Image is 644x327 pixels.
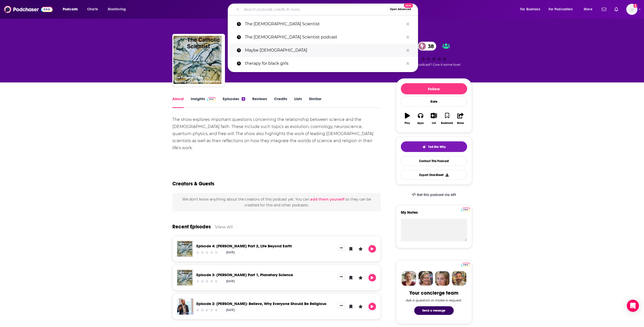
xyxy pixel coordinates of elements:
[357,245,364,253] button: Leave a Rating
[461,208,470,212] img: Podchaser Pro
[252,96,267,108] a: Reviews
[196,244,292,248] a: Episode 4: Jonathan Lunine Part 2, Life Beyond Earth
[87,6,98,13] span: Charts
[401,96,467,107] div: Rate
[401,210,467,219] label: My Notes
[177,270,193,286] img: Episode 3: Jonathan Lunine Part 1, Planetary Science
[405,122,410,125] div: Play
[309,96,321,108] a: Similar
[108,6,126,13] span: Monitoring
[228,31,418,44] a: The [DEMOGRAPHIC_DATA] Scientist podcast
[242,97,245,101] div: 4
[310,197,344,201] button: add them yourself
[338,303,345,308] button: Show More Button
[368,274,376,281] button: Play
[427,110,440,128] button: List
[418,271,433,286] img: Barbara Profile
[600,5,608,14] a: Show notifications dropdown
[580,5,599,13] button: open menu
[368,245,376,253] button: Play
[441,110,454,128] button: Bookmark
[172,96,184,108] a: About
[461,207,470,212] a: Pro website
[417,193,456,197] span: Get this podcast via API
[195,250,218,254] div: Community Rating: 0 out of 5
[172,116,381,151] div: The show explores important questions concerning the relationship between science and the [DEMOGR...
[226,251,235,254] div: [DATE]
[207,97,216,101] img: Podchaser Pro
[545,5,580,13] button: open menu
[627,300,639,312] div: Open Intercom Messenger
[612,5,620,14] a: Show notifications dropdown
[191,96,216,108] a: InsightsPodchaser Pro
[245,44,404,57] p: Maybe God
[414,306,454,315] button: Send a message
[549,6,573,13] span: For Podcasters
[4,5,53,14] img: Podchaser - Follow, Share and Rate Podcasts
[432,122,436,125] div: List
[633,4,637,8] svg: Email not verified
[407,63,461,67] span: Good podcast? Give it some love!
[84,5,101,13] a: Charts
[347,245,355,253] button: Bookmark Episode
[63,6,78,13] span: Podcasts
[226,308,235,312] div: [DATE]
[452,271,466,286] img: Jon Profile
[441,122,453,125] div: Bookmark
[357,274,364,281] button: Leave a Rating
[626,4,637,15] img: User Profile
[173,35,224,85] img: The Catholic Scientist
[338,245,345,251] button: Show More Button
[347,303,355,310] button: Bookmark Episode
[517,5,547,13] button: open menu
[417,122,424,125] div: Apps
[435,271,450,286] img: Jules Profile
[401,170,467,180] button: Export One-Sheet
[461,263,470,267] img: Podchaser Pro
[242,5,388,13] input: Search podcasts, credits, & more...
[461,262,470,267] a: Pro website
[228,57,418,70] a: therapy for black girls
[422,145,426,149] img: tell me why sparkle
[177,241,193,257] a: Episode 4: Jonathan Lunine Part 2, Life Beyond Earth
[182,197,371,207] span: We don't know anything about the creators of this podcast yet . You can so they can be credited f...
[245,57,404,70] p: therapy for black girls
[626,4,637,15] button: Show profile menu
[245,31,404,44] p: The Catholic Scientist podcast
[401,110,414,128] button: Play
[390,8,411,11] span: Open Advanced
[245,17,404,31] p: The Catholic Scientist
[396,38,472,70] div: 38Good podcast? Give it some love!
[196,272,293,277] a: Episode 3: Jonathan Lunine Part 1, Planetary Science
[401,141,467,152] button: tell me why sparkleTell Me Why
[294,96,302,108] a: Lists
[215,224,233,229] a: View All
[626,4,637,15] span: Logged in as EllaRoseMurphy
[414,110,427,128] button: Apps
[233,4,423,15] div: Search podcasts, credits, & more...
[172,181,214,187] h2: Creators & Guests
[520,6,540,13] span: For Business
[406,298,462,302] div: Ask a question or make a request.
[454,110,467,128] button: Share
[457,122,464,125] div: Share
[172,224,211,230] a: Recent Episodes
[338,274,345,279] button: Show More Button
[402,271,416,286] img: Sydney Profile
[404,3,413,8] span: New
[357,303,364,310] button: Leave a Rating
[423,42,437,51] span: 38
[408,189,460,201] a: Get this podcast via API
[196,301,326,306] a: Episode 2: Ross Douthat- Believe, Why Everyone Should Be Religious
[274,96,287,108] a: Credits
[347,274,355,281] button: Bookmark Episode
[428,145,446,149] span: Tell Me Why
[401,156,467,166] a: Contact This Podcast
[59,5,84,13] button: open menu
[195,308,218,312] div: Community Rating: 0 out of 5
[388,6,413,12] button: Open AdvancedNew
[223,96,245,108] a: Episodes4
